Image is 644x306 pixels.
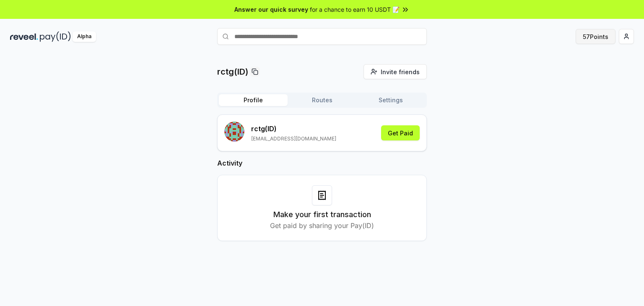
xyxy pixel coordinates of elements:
p: [EMAIL_ADDRESS][DOMAIN_NAME] [251,135,336,142]
p: rctg (ID) [251,124,336,134]
div: Alpha [73,31,96,42]
button: 57Points [576,29,615,44]
p: rctg(ID) [217,66,248,78]
img: pay_id [40,31,71,42]
img: reveel_dark [10,31,38,42]
span: for a chance to earn 10 USDT 📝 [310,5,400,14]
span: Invite friends [381,67,420,76]
h2: Activity [217,158,427,168]
p: Get paid by sharing your Pay(ID) [270,220,374,231]
h3: Make your first transaction [273,209,371,220]
button: Settings [356,94,425,106]
button: Get Paid [381,125,420,140]
button: Invite friends [364,64,427,79]
span: Answer our quick survey [234,5,308,14]
button: Profile [219,94,288,106]
button: Routes [288,94,356,106]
